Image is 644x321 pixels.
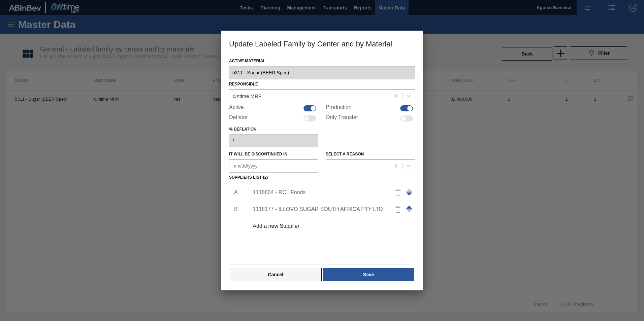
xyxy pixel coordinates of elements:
label: Deflator [229,114,248,122]
button: Cancel [230,268,322,281]
div: Ontime MRP [233,93,262,99]
img: delete-icon [394,205,402,213]
label: Suppliers list (2) [229,175,268,180]
button: delete-icon [390,184,406,201]
label: Select a reason [326,152,364,156]
img: delete-icon [394,188,402,197]
label: Only Transfer [326,114,358,122]
li: A [229,184,239,201]
input: mm/dd/yyyy [229,159,318,173]
label: Active [229,104,244,112]
div: Add a new Supplier [253,223,385,229]
button: Save [323,268,414,281]
li: B [229,201,239,218]
label: Responsible [229,82,258,86]
label: Production [326,104,352,112]
h3: Update Labeled Family by Center and by Material [221,31,423,56]
div: 1118177 - ILLOVO SUGAR SOUTH AFRICA PTY LTD [253,206,385,212]
button: delete-icon [390,201,406,217]
label: % deflation [229,124,318,134]
span: Move up [406,192,412,195]
div: 1118804 - RCL Foods [253,189,385,195]
label: Active Material [229,56,415,66]
label: It will be discontinued in [229,152,287,156]
span: Move up [406,206,412,209]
